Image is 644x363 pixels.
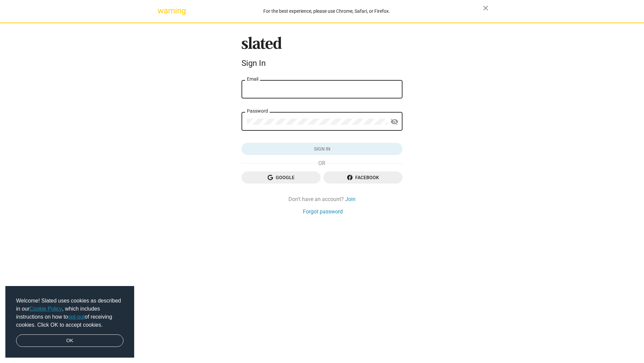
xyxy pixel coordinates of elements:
div: cookieconsent [5,286,134,358]
button: Facebook [323,171,402,184]
mat-icon: warning [158,7,166,15]
span: Welcome! Slated uses cookies as described in our , which includes instructions on how to of recei... [16,297,123,329]
span: Facebook [329,171,397,184]
a: Forgot password [303,208,343,215]
button: Google [241,171,321,184]
button: Show password [388,115,401,129]
a: Join [345,196,356,203]
a: opt-out [68,314,85,320]
a: Cookie Policy [30,306,62,312]
a: dismiss cookie message [16,334,123,347]
div: Sign In [241,58,402,68]
div: Don't have an account? [241,196,402,203]
mat-icon: visibility_off [390,117,398,127]
sl-branding: Sign In [241,37,402,71]
span: Google [247,171,315,184]
mat-icon: close [482,4,490,12]
div: For the best experience, please use Chrome, Safari, or Firefox. [170,7,483,16]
